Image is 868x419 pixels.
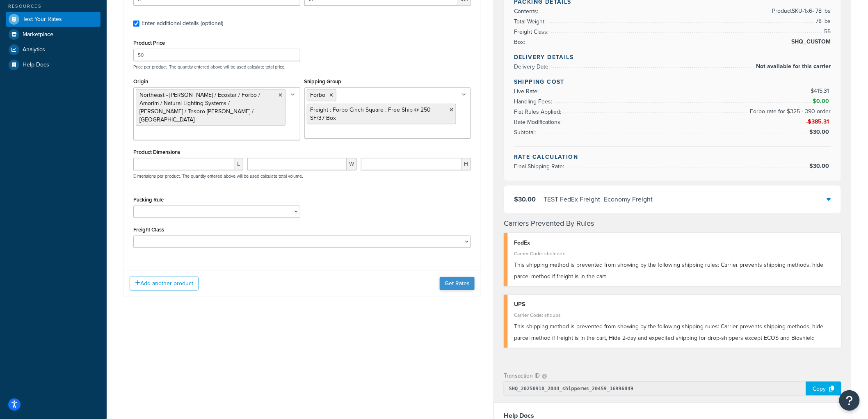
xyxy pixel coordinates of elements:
div: FedEx [514,237,835,249]
span: This shipping method is prevented from showing by the following shipping rules: Carrier prevents ... [514,261,824,281]
div: TEST FedEx Freight - Economy Freight [544,194,653,205]
a: Test Your Rates [6,12,101,27]
div: UPS [514,299,835,310]
span: $30.00 [809,162,831,170]
label: Shipping Group [304,78,342,85]
span: Not available for this carrier [754,62,831,71]
span: Live Rate: [514,87,541,96]
p: Dimensions per product. The quantity entered above will be used calculate total volume. [131,173,303,179]
a: Help Docs [6,57,101,72]
label: Product Price [133,40,165,46]
span: Delivery Date: [514,62,552,71]
span: Contents: [514,7,540,16]
span: L [235,158,243,170]
div: Carrier Code: shqups [514,309,835,321]
div: Copy [806,382,841,396]
div: Resources [6,3,101,10]
button: Add another product [130,277,199,291]
p: Transaction ID [504,370,540,382]
h4: Carriers Prevented By Rules [504,218,841,229]
span: Box: [514,38,527,46]
label: Packing Rule [133,197,164,203]
input: Enter additional details (optional) [133,21,139,27]
span: Flat Rules Applied: [514,108,563,116]
a: Marketplace [6,27,101,42]
button: Open Resource Center [839,390,860,411]
h4: Delivery Details [514,53,831,62]
span: $415.31 [811,87,831,95]
span: Subtotal: [514,128,538,137]
span: SHQ_CUSTOM [790,37,831,47]
span: Handling Fees: [514,97,554,106]
span: This shipping method is prevented from showing by the following shipping rules: Carrier prevents ... [514,322,824,342]
span: Forbo rate for $325 - 390 order [748,107,831,117]
span: Northeast - [PERSON_NAME] / Ecostar / Forbo / Amorim / Natural Lighting Systems / [PERSON_NAME] /... [139,91,260,124]
a: Analytics [6,42,101,57]
div: Carrier Code: shqfedex [514,248,835,259]
span: Final Shipping Rate: [514,162,566,171]
span: Help Docs [23,62,49,69]
span: 78 lbs [814,16,831,26]
span: $30.00 [809,128,831,136]
span: Total Weight: [514,17,548,26]
span: Freight Class: [514,27,550,36]
span: Marketplace [23,31,53,38]
span: H [461,158,471,170]
span: Product SKU-1 x 6 - 78 lbs [770,6,831,16]
label: Origin [133,78,148,85]
p: Price per product. The quantity entered above will be used calculate total price. [131,64,473,70]
button: Get Rates [440,277,475,290]
h4: Shipping Cost [514,78,831,86]
span: 55 [822,27,831,37]
span: Test Your Rates [23,16,62,23]
label: Product Dimensions [133,149,180,155]
span: Rate Modifications: [514,118,564,126]
div: Enter additional details (optional) [142,18,223,29]
span: Freight : Forbo Cinch Square : Free Ship @ 250 SF/37 Box [311,105,431,122]
span: $30.00 [514,195,536,204]
span: Analytics [23,46,45,53]
span: -$385.31 [806,117,831,126]
span: Forbo [311,91,326,99]
label: Freight Class [133,227,164,233]
span: $0.00 [813,97,831,105]
span: W [347,158,357,170]
h4: Rate Calculation [514,153,831,161]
